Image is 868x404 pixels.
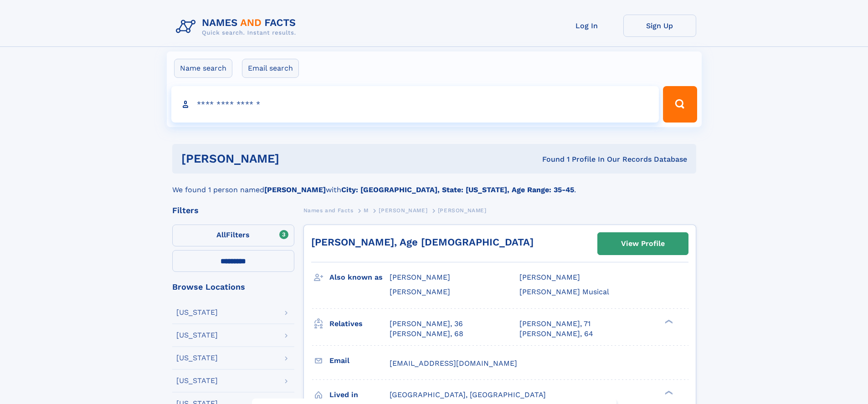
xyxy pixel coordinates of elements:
[390,390,546,399] span: [GEOGRAPHIC_DATA], [GEOGRAPHIC_DATA]
[329,387,390,403] h3: Lived in
[364,205,369,216] a: M
[379,205,427,216] a: [PERSON_NAME]
[438,207,487,214] span: [PERSON_NAME]
[623,15,696,37] a: Sign Up
[341,185,574,194] b: City: [GEOGRAPHIC_DATA], State: [US_STATE], Age Range: 35-45
[329,316,390,332] h3: Relatives
[663,389,673,395] div: ❯
[364,207,369,214] span: M
[303,205,354,216] a: Names and Facts
[176,354,218,362] div: [US_STATE]
[411,154,687,164] div: Found 1 Profile In Our Records Database
[379,207,427,214] span: [PERSON_NAME]
[390,329,463,339] a: [PERSON_NAME], 68
[663,86,697,123] button: Search Button
[176,309,218,316] div: [US_STATE]
[172,206,294,215] div: Filters
[519,329,593,339] a: [PERSON_NAME], 64
[172,174,696,195] div: We found 1 person named with .
[390,287,450,296] span: [PERSON_NAME]
[519,287,609,296] span: [PERSON_NAME] Musical
[329,270,390,285] h3: Also known as
[172,283,294,291] div: Browse Locations
[176,377,218,384] div: [US_STATE]
[181,153,411,164] h1: [PERSON_NAME]
[172,15,303,39] img: Logo Names and Facts
[519,319,591,329] a: [PERSON_NAME], 71
[172,225,294,246] label: Filters
[176,332,218,339] div: [US_STATE]
[311,236,534,248] a: [PERSON_NAME], Age [DEMOGRAPHIC_DATA]
[242,59,299,78] label: Email search
[264,185,326,194] b: [PERSON_NAME]
[390,273,450,281] span: [PERSON_NAME]
[329,353,390,368] h3: Email
[174,59,232,78] label: Name search
[390,319,463,329] a: [PERSON_NAME], 36
[550,15,623,37] a: Log In
[519,273,580,281] span: [PERSON_NAME]
[621,233,665,254] div: View Profile
[216,230,226,239] span: All
[598,233,688,255] a: View Profile
[390,359,517,368] span: [EMAIL_ADDRESS][DOMAIN_NAME]
[171,86,659,123] input: search input
[663,318,673,324] div: ❯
